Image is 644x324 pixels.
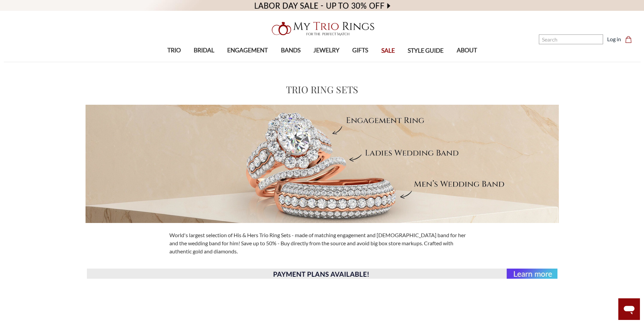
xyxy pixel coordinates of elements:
[408,46,444,55] span: STYLE GUIDE
[307,40,346,61] a: JEWELRY
[274,40,307,61] a: BANDS
[401,40,450,62] a: STYLE GUIDE
[268,18,376,40] img: My Trio Rings
[244,61,251,62] button: submenu toggle
[625,36,632,43] svg: cart.cart_preview
[200,61,207,62] button: submenu toggle
[607,35,621,43] a: Log in
[625,35,636,43] a: Cart with 0 items
[457,46,477,55] span: ABOUT
[375,40,401,62] a: SALE
[352,46,368,55] span: GIFTS
[187,18,457,40] a: My Trio Rings
[286,82,358,97] h1: Trio Ring Sets
[346,40,375,61] a: GIFTS
[281,46,301,55] span: BANDS
[161,40,187,61] a: TRIO
[167,46,181,55] span: TRIO
[450,40,483,61] a: ABOUT
[227,46,268,55] span: ENGAGEMENT
[463,61,470,62] button: submenu toggle
[165,231,479,255] div: World's largest selection of His & Hers Trio Ring Sets - made of matching engagement and [DEMOGRA...
[323,61,330,62] button: submenu toggle
[539,34,603,44] input: Search
[221,40,274,61] a: ENGAGEMENT
[357,61,364,62] button: submenu toggle
[381,46,395,55] span: SALE
[187,40,221,61] a: BRIDAL
[194,46,214,55] span: BRIDAL
[86,105,559,223] img: Meet Your Perfect Match MyTrioRings
[287,61,294,62] button: submenu toggle
[171,61,177,62] button: submenu toggle
[313,46,339,55] span: JEWELRY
